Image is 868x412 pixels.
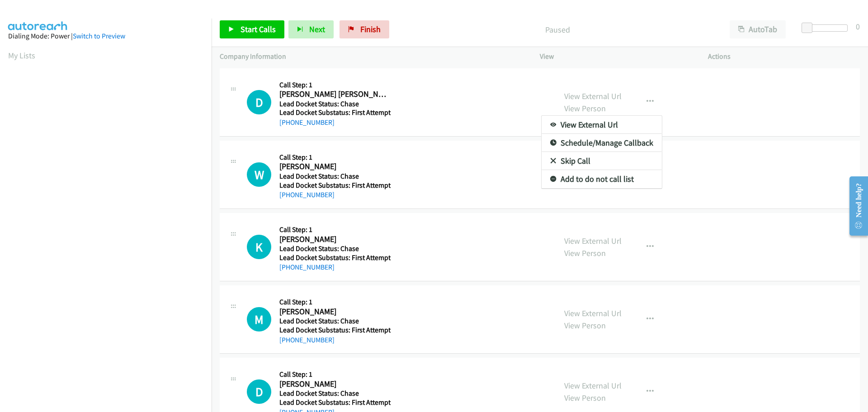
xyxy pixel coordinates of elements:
[73,32,125,40] a: Switch to Preview
[247,307,271,331] div: The call is yet to be attempted
[247,162,271,187] h1: W
[247,307,271,331] h1: M
[247,379,271,404] div: The call is yet to be attempted
[247,235,271,259] div: The call is yet to be attempted
[542,170,662,188] a: Add to do not call list
[542,152,662,170] a: Skip Call
[247,379,271,404] h1: D
[542,134,662,152] a: Schedule/Manage Callback
[247,235,271,259] h1: K
[247,162,271,187] div: The call is yet to be attempted
[842,170,868,242] iframe: Resource Center
[8,50,35,61] a: My Lists
[542,116,662,134] a: View External Url
[8,31,203,42] div: Dialing Mode: Power |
